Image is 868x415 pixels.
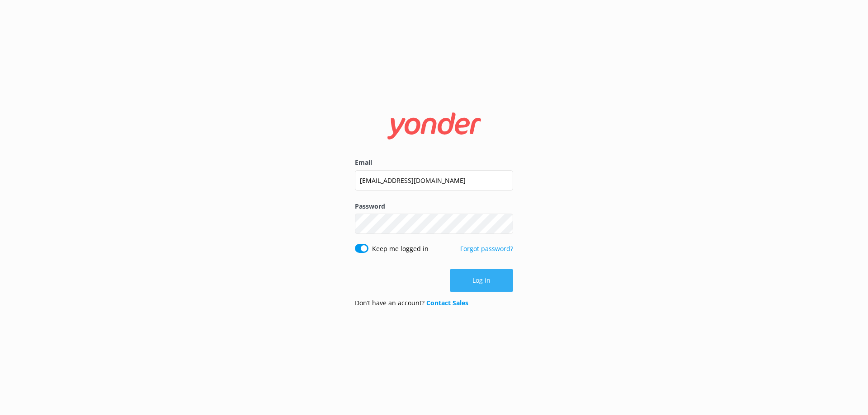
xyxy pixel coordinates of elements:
button: Log in [450,269,513,292]
label: Password [355,201,513,211]
button: Show password [495,215,513,233]
a: Forgot password? [460,244,513,253]
label: Keep me logged in [372,244,429,254]
p: Don’t have an account? [355,298,468,308]
input: user@emailaddress.com [355,170,513,191]
a: Contact Sales [426,298,468,307]
label: Email [355,158,513,168]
